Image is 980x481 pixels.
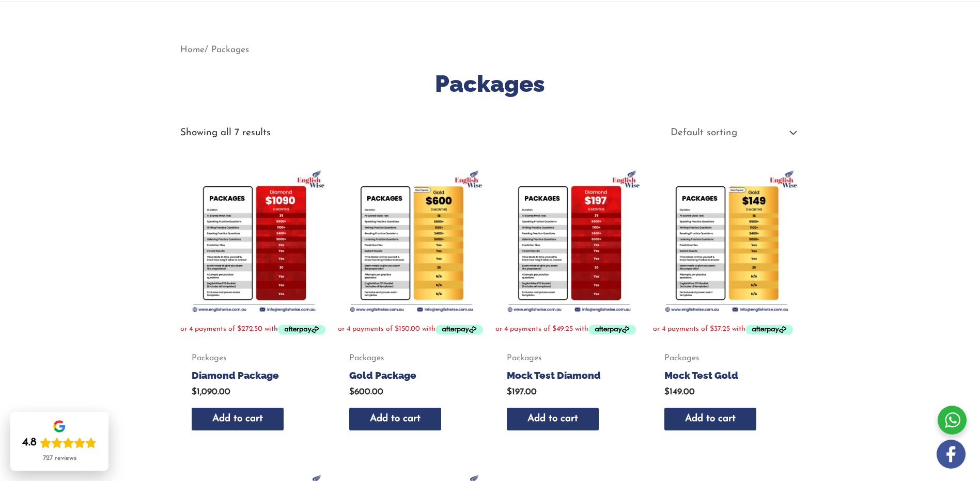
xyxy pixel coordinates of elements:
[495,167,643,314] img: Mock Test Diamond
[349,408,441,431] a: Add to cart: “Gold Package”
[180,41,800,58] nav: Breadcrumb
[349,369,473,382] h2: Gold Package
[662,123,800,143] select: Shop order
[664,369,788,387] a: Mock Test Gold
[664,369,788,382] h2: Mock Test Gold
[180,167,328,314] img: Diamond Package
[180,128,271,138] p: Showing all 7 results
[192,353,315,364] span: Packages
[507,408,599,431] a: Add to cart: “Mock Test Diamond”
[192,369,315,387] a: Diamond Package
[507,388,537,396] bdi: 197.00
[43,454,76,462] div: 727 reviews
[349,388,354,396] span: $
[349,353,473,364] span: Packages
[180,45,205,54] a: Home
[664,408,756,431] a: Add to cart: “Mock Test Gold”
[664,388,670,396] span: $
[192,388,197,396] span: $
[653,167,800,314] img: Mock Test Gold
[507,353,630,364] span: Packages
[192,369,315,382] h2: Diamond Package
[22,436,97,450] div: Rating: 4.8 out of 5
[664,388,695,396] bdi: 149.00
[507,369,630,382] h2: Mock Test Diamond
[192,408,284,431] a: Add to cart: “Diamond Package”
[507,369,630,387] a: Mock Test Diamond
[22,436,37,450] div: 4.8
[507,388,512,396] span: $
[180,68,800,100] h1: Packages
[349,388,383,396] bdi: 600.00
[937,440,966,469] img: white-facebook.png
[192,388,230,396] bdi: 1,090.00
[664,353,788,364] span: Packages
[349,369,473,387] a: Gold Package
[338,167,485,314] img: Gold Package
